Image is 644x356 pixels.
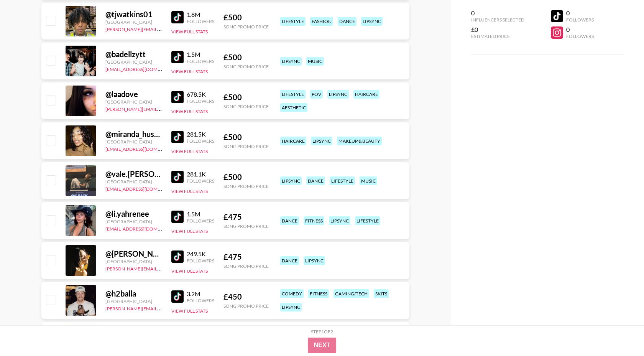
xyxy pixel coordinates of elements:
div: £ 500 [223,13,269,22]
img: TikTok [171,171,184,183]
div: lipsync [280,303,302,311]
div: @ tjwatkins01 [105,10,162,19]
div: Influencers Selected [471,17,524,23]
div: £ 500 [223,53,269,62]
div: dance [338,17,356,26]
div: dance [280,216,299,225]
div: lipsync [304,256,325,265]
div: [GEOGRAPHIC_DATA] [105,259,162,264]
a: [EMAIL_ADDRESS][DOMAIN_NAME] [105,185,182,192]
button: View Full Stats [171,308,208,314]
div: Song Promo Price [223,24,269,30]
div: Song Promo Price [223,143,269,149]
div: Step 1 of 2 [311,329,333,335]
div: Song Promo Price [223,223,269,229]
div: Song Promo Price [223,183,269,189]
div: lifestyle [280,90,306,99]
div: lipsync [329,216,350,225]
div: £ 475 [223,212,269,222]
div: @ laadove [105,89,162,99]
div: Followers [187,98,214,104]
div: 0 [471,9,524,17]
a: [EMAIL_ADDRESS][DOMAIN_NAME] [105,65,182,72]
button: View Full Stats [171,148,208,154]
div: @ vale.[PERSON_NAME] [105,169,162,179]
div: [GEOGRAPHIC_DATA] [105,139,162,145]
div: lifestyle [355,216,380,225]
div: [GEOGRAPHIC_DATA] [105,99,162,105]
a: [PERSON_NAME][EMAIL_ADDRESS][DOMAIN_NAME] [105,25,219,32]
div: Followers [187,18,214,24]
div: £ 450 [223,292,269,302]
div: Followers [187,178,214,184]
a: [PERSON_NAME][EMAIL_ADDRESS][DOMAIN_NAME] [105,304,219,311]
div: skits [374,289,389,298]
div: Followers [187,218,214,224]
div: fashion [310,17,333,26]
div: £ 500 [223,132,269,142]
div: £ 500 [223,92,269,102]
div: Song Promo Price [223,303,269,309]
img: TikTok [171,11,184,23]
div: @ miranda_huschka [105,129,162,139]
div: @ [PERSON_NAME][DOMAIN_NAME]_ [105,249,162,259]
div: @ h2balla [105,289,162,298]
div: lipsync [280,57,302,66]
div: haircare [280,137,306,145]
button: View Full Stats [171,29,208,35]
div: Song Promo Price [223,64,269,69]
div: dance [280,256,299,265]
div: lipsync [311,137,332,145]
div: £ 475 [223,252,269,262]
img: TikTok [171,251,184,263]
div: £0 [471,26,524,33]
div: £ 500 [223,172,269,182]
div: [GEOGRAPHIC_DATA] [105,298,162,304]
div: aesthetic [280,103,307,112]
div: Estimated Price [471,33,524,39]
div: fitness [308,289,329,298]
button: View Full Stats [171,228,208,234]
div: 281.5K [187,130,214,138]
div: makeup & beauty [337,137,382,145]
div: lipsync [361,17,383,26]
div: haircare [353,90,379,99]
div: Song Promo Price [223,263,269,269]
div: 1.5M [187,210,214,218]
div: Followers [187,58,214,64]
div: 1.8M [187,11,214,18]
a: [PERSON_NAME][EMAIL_ADDRESS][PERSON_NAME][DOMAIN_NAME] [105,105,255,112]
div: 281.1K [187,170,214,178]
div: Followers [566,33,594,39]
div: music [306,57,324,66]
div: lipsync [327,90,349,99]
div: @ li.yahrenee [105,209,162,219]
img: TikTok [171,131,184,143]
button: View Full Stats [171,268,208,274]
div: 678.5K [187,91,214,98]
div: Followers [566,17,594,23]
div: 3.2M [187,290,214,298]
div: pov [310,90,323,99]
iframe: Drift Widget Chat Controller [606,318,635,347]
div: [GEOGRAPHIC_DATA] [105,219,162,224]
div: Song Promo Price [223,104,269,109]
div: Followers [187,138,214,144]
a: [EMAIL_ADDRESS][DOMAIN_NAME] [105,224,182,232]
div: [GEOGRAPHIC_DATA] [105,59,162,65]
button: View Full Stats [171,69,208,74]
div: Followers [187,258,214,264]
div: comedy [280,289,304,298]
div: [GEOGRAPHIC_DATA] [105,19,162,25]
img: TikTok [171,51,184,63]
div: 1.5M [187,51,214,58]
img: TikTok [171,290,184,303]
button: Next [308,338,337,353]
div: lipsync [280,176,302,185]
div: music [360,176,377,185]
a: [PERSON_NAME][EMAIL_ADDRESS][DOMAIN_NAME] [105,264,219,272]
div: 0 [566,9,594,17]
div: lifestyle [330,176,355,185]
div: 249.5K [187,250,214,258]
div: gaming/tech [333,289,369,298]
